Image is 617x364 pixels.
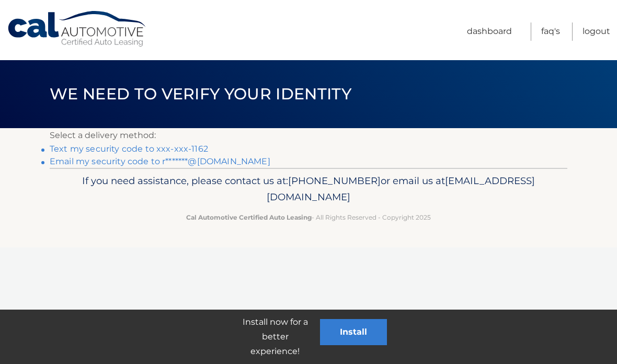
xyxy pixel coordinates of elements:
[230,315,320,359] p: Install now for a better experience!
[50,84,351,104] span: We need to verify your identity
[56,212,561,223] p: - All Rights Reserved - Copyright 2025
[56,173,561,206] p: If you need assistance, please contact us at: or email us at
[467,22,512,41] a: Dashboard
[50,156,270,166] a: Email my security code to r*******@[DOMAIN_NAME]
[50,128,567,143] p: Select a delivery method:
[186,213,312,221] strong: Cal Automotive Certified Auto Leasing
[50,144,208,154] a: Text my security code to xxx-xxx-1162
[288,175,381,187] span: [PHONE_NUMBER]
[582,22,610,41] a: Logout
[541,22,560,41] a: FAQ's
[7,10,148,48] a: Cal Automotive
[320,319,387,345] button: Install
